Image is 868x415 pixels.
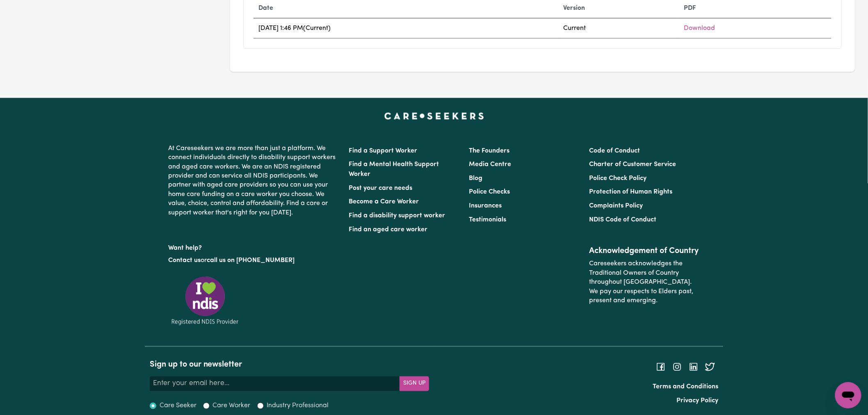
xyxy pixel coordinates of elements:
[589,217,657,223] a: NDIS Code of Conduct
[559,18,679,38] td: Current
[207,257,295,264] a: call us on [PHONE_NUMBER]
[469,203,502,209] a: Insurances
[213,401,251,411] label: Care Worker
[684,25,715,32] a: Download
[589,189,673,195] a: Protection of Human Rights
[160,401,196,411] label: Care Seeker
[349,212,445,219] a: Find a disability support worker
[469,175,482,182] a: Blog
[589,148,640,154] a: Code of Conduct
[656,364,666,370] a: Follow Careseekers on Facebook
[676,398,718,404] a: Privacy Policy
[168,257,201,264] a: Contact us
[469,189,510,195] a: Police Checks
[384,113,484,119] a: Careseekers home page
[150,360,429,370] h2: Sign up to our newsletter
[469,161,511,168] a: Media Centre
[349,161,439,178] a: Find a Mental Health Support Worker
[589,246,700,256] h2: Acknowledgement of Country
[653,384,718,390] a: Terms and Conditions
[349,185,412,192] a: Post your care needs
[168,240,339,253] p: Want help?
[705,364,715,370] a: Follow Careseekers on Twitter
[469,148,509,154] a: The Founders
[689,364,699,370] a: Follow Careseekers on LinkedIn
[150,376,400,391] input: Enter your email here...
[168,141,339,221] p: At Careseekers we are more than just a platform. We connect individuals directly to disability su...
[400,376,429,391] button: Subscribe
[469,217,506,223] a: Testimonials
[168,275,242,326] img: Registered NDIS provider
[254,18,559,38] td: [DATE] 1:46 PM (Current)
[835,382,861,408] iframe: Button to launch messaging window
[589,175,647,182] a: Police Check Policy
[349,226,427,233] a: Find an aged care worker
[349,148,417,154] a: Find a Support Worker
[349,198,419,205] a: Become a Care Worker
[168,253,339,268] p: or
[589,161,676,168] a: Charter of Customer Service
[589,203,643,209] a: Complaints Policy
[672,364,682,370] a: Follow Careseekers on Instagram
[589,256,700,308] p: Careseekers acknowledges the Traditional Owners of Country throughout [GEOGRAPHIC_DATA]. We pay o...
[267,401,329,411] label: Industry Professional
